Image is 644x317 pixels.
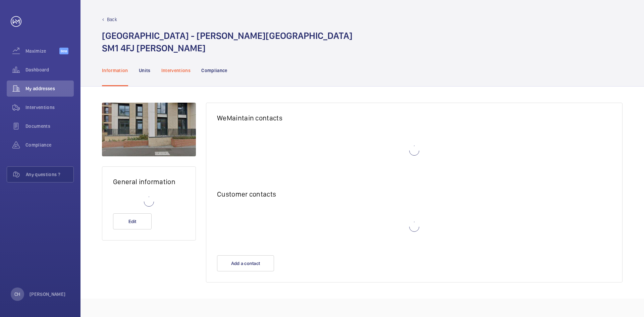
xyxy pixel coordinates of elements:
[26,171,73,178] span: Any questions ?
[201,67,227,74] p: Compliance
[25,66,74,73] span: Dashboard
[102,30,353,54] h1: [GEOGRAPHIC_DATA] - [PERSON_NAME][GEOGRAPHIC_DATA] SM1 4FJ [PERSON_NAME]
[217,114,611,122] h2: WeMaintain contacts
[217,190,611,198] h2: Customer contacts
[25,123,74,129] span: Documents
[14,291,20,298] p: CH
[217,255,274,271] button: Add a contact
[25,142,74,148] span: Compliance
[139,67,151,74] p: Units
[30,291,66,298] p: [PERSON_NAME]
[25,85,74,92] span: My addresses
[102,67,128,74] p: Information
[59,48,68,54] span: Beta
[161,67,191,74] p: Interventions
[107,16,117,23] p: Back
[113,177,185,186] h2: General information
[25,48,59,54] span: Maximize
[113,213,152,229] button: Edit
[25,104,74,111] span: Interventions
